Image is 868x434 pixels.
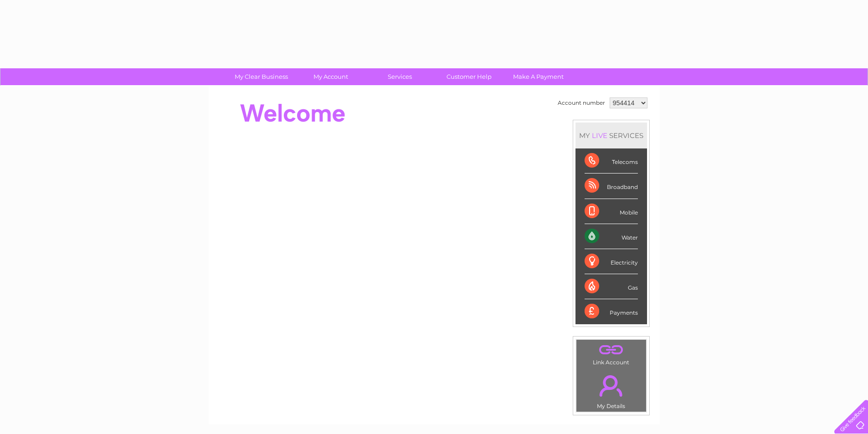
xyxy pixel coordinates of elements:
a: My Clear Business [224,68,299,85]
div: MY SERVICES [575,123,647,148]
div: Mobile [585,199,638,224]
a: Make A Payment [501,68,576,85]
div: LIVE [590,131,609,140]
a: . [579,342,644,358]
td: Link Account [576,339,647,368]
div: Water [585,224,638,249]
div: Payments [585,299,638,324]
a: Customer Help [431,68,507,85]
td: Account number [555,95,607,111]
div: Gas [585,274,638,299]
a: . [579,370,644,402]
a: My Account [293,68,368,85]
div: Electricity [585,249,638,274]
td: My Details [576,368,647,412]
div: Telecoms [585,148,638,174]
a: Services [362,68,437,85]
div: Broadband [585,174,638,199]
